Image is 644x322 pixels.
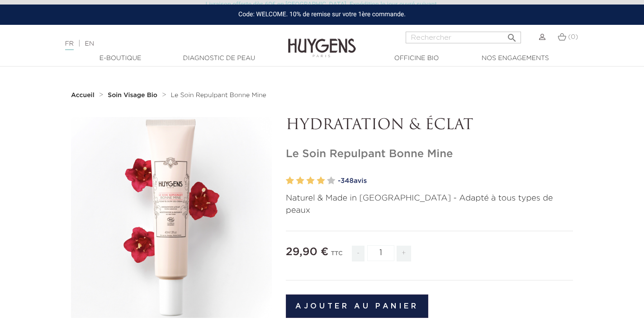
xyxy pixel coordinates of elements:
[286,117,573,134] p: HYDRATATION & ÉCLAT
[352,246,365,261] span: -
[174,54,264,63] a: Diagnostic de peau
[470,54,560,63] a: Nos engagements
[286,294,428,318] button: Ajouter au panier
[75,54,166,63] a: E-Boutique
[406,32,521,43] input: Rechercher
[286,174,294,187] label: 1
[397,246,411,261] span: +
[61,38,262,49] div: |
[286,192,573,217] p: Naturel & Made in [GEOGRAPHIC_DATA] - Adapté à tous types de peaux
[331,244,343,268] div: TTC
[171,92,266,98] span: Le Soin Repulpant Bonne Mine
[307,174,315,187] label: 3
[317,174,325,187] label: 4
[327,174,335,187] label: 5
[338,174,573,188] a: -348avis
[367,245,394,261] input: Quantité
[507,30,517,41] i: 
[171,92,266,99] a: Le Soin Repulpant Bonne Mine
[341,177,354,184] span: 348
[371,54,462,63] a: Officine Bio
[65,41,74,50] a: FR
[288,24,356,59] img: Huygens
[296,174,304,187] label: 2
[286,247,328,257] span: 29,90 €
[85,41,94,47] a: EN
[71,92,95,98] strong: Accueil
[568,34,578,40] span: (0)
[71,92,96,99] a: Accueil
[108,92,160,99] a: Soin Visage Bio
[504,29,520,41] button: 
[108,92,157,98] strong: Soin Visage Bio
[286,148,573,161] h1: Le Soin Repulpant Bonne Mine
